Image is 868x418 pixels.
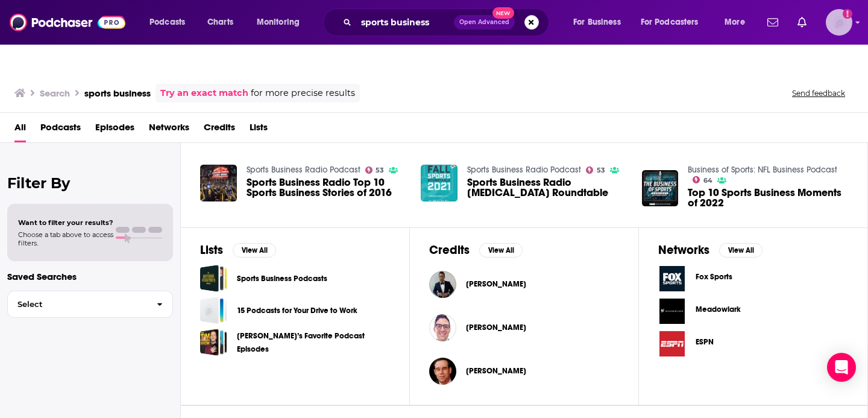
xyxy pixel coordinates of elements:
[200,242,223,258] h2: Lists
[141,13,201,32] button: open menu
[200,165,237,201] img: Sports Business Radio Top 10 Sports Business Stories of 2016
[376,168,384,173] span: 53
[696,337,714,347] span: ESPN
[429,314,456,341] a: Jake Marsh
[149,118,189,142] a: Networks
[467,177,627,198] a: Sports Business Radio Fall Sports Roundtable
[466,366,526,376] span: [PERSON_NAME]
[18,218,113,227] span: Want to filter your results?
[429,358,456,385] img: Jeff Diamond
[696,272,732,282] span: Fox Sports
[200,265,227,292] a: Sports Business Podcasts
[467,165,581,175] a: Sports Business Radio Podcast
[429,242,523,258] a: CreditsView All
[688,165,837,175] a: Business of Sports: NFL Business Podcast
[492,7,514,19] span: New
[250,118,268,142] span: Lists
[200,297,227,324] span: 15 Podcasts for Your Drive to Work
[642,170,679,207] img: Top 10 Sports Business Moments of 2022
[247,165,360,175] a: Sports Business Radio Podcast
[597,168,605,173] span: 53
[827,353,856,382] div: Open Intercom Messenger
[356,13,454,32] input: Search podcasts, credits, & more...
[204,118,235,142] a: Credits
[826,9,852,36] button: Show profile menu
[658,242,709,258] h2: Networks
[251,86,355,100] span: for more precise results
[586,166,605,174] a: 53
[429,308,619,347] button: Jake MarshJake Marsh
[247,177,407,198] span: Sports Business Radio Top 10 Sports Business Stories of 2016
[459,19,509,25] span: Open Advanced
[237,329,390,356] a: [PERSON_NAME]’s Favorite Podcast Episodes
[200,13,241,32] a: Charts
[843,9,852,19] svg: Add a profile image
[658,297,848,325] a: Meadowlark logoMeadowlark
[658,330,686,358] img: ESPN logo
[7,271,173,282] p: Saved Searches
[84,87,151,99] h3: sports business
[429,265,619,303] button: Vincenzo LandinoVincenzo Landino
[658,265,686,293] img: Fox Sports logo
[788,88,849,98] button: Send feedback
[200,242,276,258] a: ListsView All
[365,166,385,174] a: 53
[10,11,125,34] img: Podchaser - Follow, Share and Rate Podcasts
[95,118,134,142] a: Episodes
[703,178,712,183] span: 64
[479,243,523,258] button: View All
[826,9,852,36] span: Logged in as dkcsports
[207,14,233,31] span: Charts
[8,300,147,308] span: Select
[160,86,248,100] a: Try an exact match
[658,265,848,293] a: Fox Sports logoFox Sports
[237,272,327,285] a: Sports Business Podcasts
[40,118,81,142] span: Podcasts
[658,330,848,358] a: ESPN logoESPN
[658,242,763,258] a: NetworksView All
[793,12,811,33] a: Show notifications dropdown
[633,13,716,32] button: open menu
[466,323,526,332] span: [PERSON_NAME]
[257,14,300,31] span: Monitoring
[14,118,26,142] a: All
[18,230,113,247] span: Choose a tab above to access filters.
[429,352,619,390] button: Jeff DiamondJeff Diamond
[237,304,357,317] a: 15 Podcasts for Your Drive to Work
[7,291,173,318] button: Select
[826,9,852,36] img: User Profile
[7,174,173,192] h2: Filter By
[200,329,227,356] a: Ben’s Favorite Podcast Episodes
[696,305,741,314] span: Meadowlark
[40,87,70,99] h3: Search
[573,14,621,31] span: For Business
[467,177,627,198] span: Sports Business Radio [MEDICAL_DATA] Roundtable
[429,242,470,258] h2: Credits
[149,14,185,31] span: Podcasts
[421,165,458,201] a: Sports Business Radio Fall Sports Roundtable
[763,12,783,33] a: Show notifications dropdown
[716,13,760,32] button: open menu
[335,8,561,36] div: Search podcasts, credits, & more...
[466,279,526,289] a: Vincenzo Landino
[688,188,848,208] a: Top 10 Sports Business Moments of 2022
[466,323,526,332] a: Jake Marsh
[641,14,699,31] span: For Podcasters
[719,243,763,258] button: View All
[658,297,686,325] img: Meadowlark logo
[466,366,526,376] a: Jeff Diamond
[429,271,456,298] img: Vincenzo Landino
